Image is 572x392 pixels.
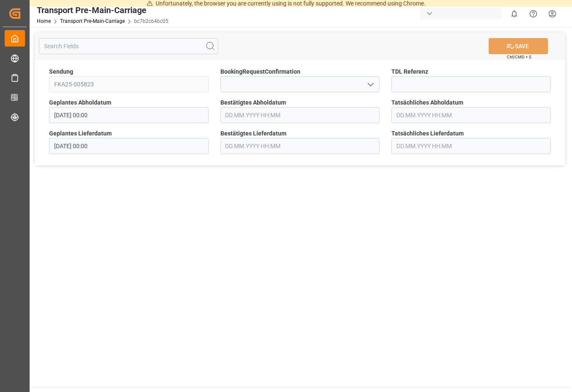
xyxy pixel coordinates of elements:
[364,78,377,91] button: open menu
[49,98,111,107] span: Geplantes Abholdatum
[489,38,548,54] button: SAVE
[391,138,551,154] input: DD.MM.YYYY HH:MM
[49,67,73,76] span: Sendung
[49,138,209,154] input: DD.MM.YYYY HH:MM
[39,38,218,54] input: Search Fields
[524,4,543,23] button: Help Center
[391,129,464,138] span: Tatsächliches Lieferdatum
[220,138,380,154] input: DD.MM.YYYY HH:MM
[507,54,531,60] span: Ctrl/CMD + S
[49,129,112,138] span: Geplantes Lieferdatum
[220,67,300,76] span: BookingRequestConfirmation
[391,67,428,76] span: TDL Referenz
[49,107,209,123] input: DD.MM.YYYY HH:MM
[220,129,286,138] span: Bestätigtes Lieferdatum
[391,98,463,107] span: Tatsächliches Abholdatum
[37,4,168,17] div: Transport Pre-Main-Carriage
[220,98,286,107] span: Bestätigtes Abholdatum
[505,4,524,23] button: show 0 new notifications
[220,107,380,123] input: DD.MM.YYYY HH:MM
[60,18,125,24] a: Transport Pre-Main-Carriage
[37,18,51,24] a: Home
[391,107,551,123] input: DD.MM.YYYY HH:MM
